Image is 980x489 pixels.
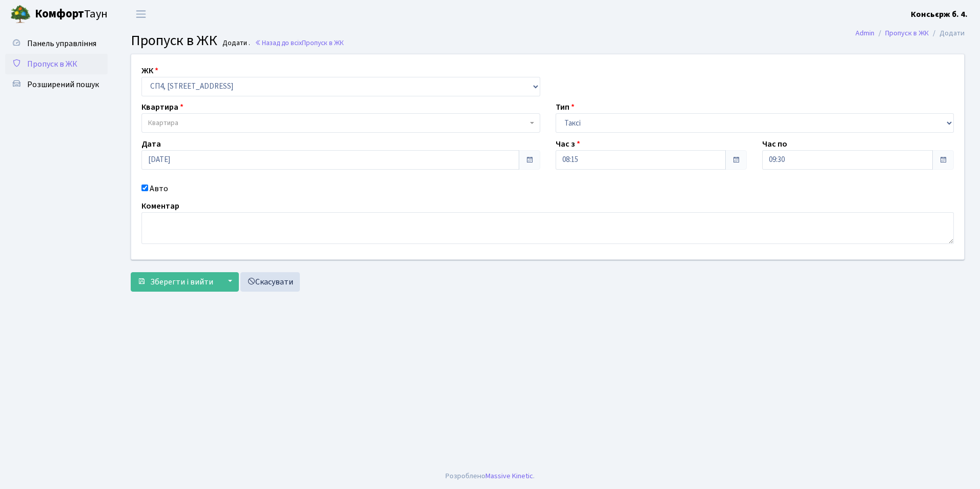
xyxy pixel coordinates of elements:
label: Час по [762,138,787,150]
a: Massive Kinetic [485,471,533,481]
a: Пропуск в ЖК [5,54,108,74]
a: Консьєрж б. 4. [911,8,968,21]
span: Пропуск в ЖК [27,58,77,70]
span: Пропуск в ЖК [131,30,217,51]
a: Пропуск в ЖК [885,28,929,38]
div: Розроблено . [445,471,535,482]
span: Панель управління [27,38,96,49]
nav: breadcrumb [840,23,980,44]
span: Квартира [148,118,178,128]
img: logo.png [10,4,31,25]
a: Admin [855,28,874,38]
span: Зберегти і вийти [150,276,213,288]
span: Розширений пошук [27,79,99,90]
li: Додати [929,28,965,39]
b: Комфорт [35,6,84,22]
label: Тип [556,101,575,113]
label: Коментар [141,200,179,212]
button: Зберегти і вийти [131,272,220,292]
small: Додати . [220,39,250,48]
b: Консьєрж б. 4. [911,9,968,20]
a: Розширений пошук [5,74,108,95]
a: Назад до всіхПропуск в ЖК [255,38,344,48]
label: Дата [141,138,161,150]
a: Панель управління [5,33,108,54]
label: Авто [150,182,168,195]
label: ЖК [141,65,158,77]
label: Квартира [141,101,183,113]
button: Переключити навігацію [128,6,154,23]
span: Пропуск в ЖК [302,38,344,48]
a: Скасувати [240,272,300,292]
span: Таун [35,6,108,23]
label: Час з [556,138,580,150]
